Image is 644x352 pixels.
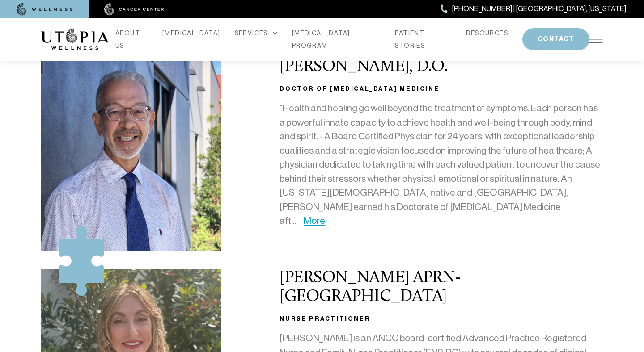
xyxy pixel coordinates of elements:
[162,27,220,39] a: [MEDICAL_DATA]
[466,27,508,39] a: RESOURCES
[304,215,325,226] a: More
[280,314,603,324] h3: Nurse Practitioner
[395,27,452,52] a: PATIENT STORIES
[41,29,108,50] img: logo
[280,58,603,76] h2: [PERSON_NAME], D.O.
[441,3,626,15] a: [PHONE_NUMBER] | [GEOGRAPHIC_DATA], [US_STATE]
[104,3,164,16] img: cancer center
[522,28,589,50] button: CONTACT
[280,84,603,94] h3: Doctor of [MEDICAL_DATA] Medicine
[41,42,221,251] img: Dr.%20Nelson-resized.jpg
[59,226,104,296] img: icon
[115,27,148,52] a: ABOUT US
[17,3,73,16] img: wellness
[280,101,603,228] p: "Health and healing go well beyond the treatment of symptoms. Each person has a powerful innate c...
[452,3,626,15] span: [PHONE_NUMBER] | [GEOGRAPHIC_DATA], [US_STATE]
[589,36,603,43] img: icon-hamburger
[280,269,603,306] h2: [PERSON_NAME] APRN- [GEOGRAPHIC_DATA]
[292,27,381,52] a: [MEDICAL_DATA] PROGRAM
[235,27,278,39] div: SERVICES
